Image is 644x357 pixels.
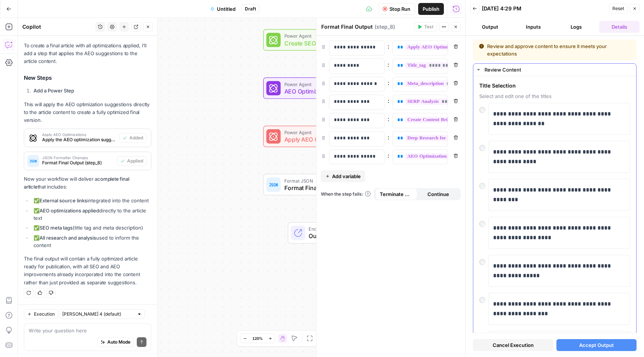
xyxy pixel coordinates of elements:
[127,158,143,164] span: Applied
[42,133,116,136] span: Apply AEO Optimizations
[252,335,263,341] span: 120%
[309,231,369,240] span: Output
[556,339,637,351] button: Accept Output
[24,101,151,124] p: This will apply the AEO optimization suggestions directly to the article content to create a full...
[245,6,256,12] span: Draft
[479,82,630,89] span: Title Selection
[479,92,630,100] span: Select and edit one of the titles
[579,341,614,349] span: Accept Output
[284,129,377,136] span: Power Agent
[263,126,402,147] div: Power AgentApply AEO OptimizationsStep 9
[284,80,377,88] span: Power Agent
[484,66,632,73] div: Review Content
[470,21,510,33] button: Output
[332,173,361,180] span: Add variable
[42,136,116,143] span: Apply the AEO optimization suggestions to create a final optimized article
[42,156,114,159] span: JSON Formatter Changes
[24,255,151,287] p: The final output will contain a fully optimized article ready for publication, with all SEO and A...
[321,23,373,31] textarea: Format Final Output
[388,96,389,105] span: :
[62,310,134,318] input: Claude Sonnet 4 (default)
[24,29,151,36] h2: Solution
[380,190,413,198] span: Terminate Workflow
[389,5,410,13] span: Stop Run
[284,32,377,40] span: Power Agent
[24,309,58,319] button: Execution
[263,222,402,244] div: EndOutput
[263,174,402,196] div: Format JSONFormat Final OutputStep 8
[40,208,99,214] strong: AEO optimizations applied
[24,73,151,83] h3: New Steps
[388,151,389,160] span: :
[42,159,114,166] span: Format Final Output (step_8)
[24,42,151,65] p: To create a final article with all optimizations applied, I'll add a step that applies the AEO su...
[427,190,449,198] span: Continue
[117,156,146,166] button: Applied
[34,88,74,94] strong: Add a Power Step
[556,21,597,33] button: Logs
[40,225,73,231] strong: SEO meta tags
[309,225,369,233] span: End
[32,234,151,249] li: ✅ used to inform the content
[22,23,93,31] div: Copilot
[206,3,240,15] button: Untitled
[414,22,437,32] button: Test
[32,197,151,204] li: ✅ integrated into the content
[418,3,444,15] button: Publish
[284,183,377,192] span: Format Final Output
[263,29,402,51] div: Power AgentCreate SEO Meta TagsStep 6
[321,191,371,198] a: When the step fails:
[473,339,553,351] button: Cancel Execution
[599,21,640,33] button: Details
[107,339,130,345] span: Auto Mode
[609,4,628,13] button: Reset
[34,311,55,317] span: Execution
[284,177,377,184] span: Format JSON
[375,23,395,31] span: ( step_8 )
[513,21,553,33] button: Inputs
[97,337,134,347] button: Auto Mode
[129,135,143,141] span: Added
[32,207,151,222] li: ✅ directly to the article text
[284,39,377,48] span: Create SEO Meta Tags
[217,5,236,13] span: Untitled
[24,175,151,191] p: Now your workflow will deliver a that includes:
[263,78,402,99] div: Power AgentAEO Optimization SuggestionsStep 7
[119,133,146,143] button: Added
[32,224,151,231] li: ✅ (title tag and meta description)
[378,3,415,15] button: Stop Run
[284,135,377,144] span: Apply AEO Optimizations
[424,23,433,30] span: Test
[612,5,624,12] span: Reset
[493,341,534,349] span: Cancel Execution
[40,198,87,203] strong: External source links
[388,42,389,51] span: :
[479,42,631,57] div: Review and approve content to ensure it meets your expectations
[473,64,636,76] button: Review Content
[40,235,96,241] strong: All research and analysis
[321,170,365,182] button: Add variable
[417,188,460,200] button: Continue
[388,60,389,69] span: :
[388,114,389,123] span: :
[388,133,389,142] span: :
[388,78,389,87] span: :
[423,5,439,13] span: Publish
[284,87,377,96] span: AEO Optimization Suggestions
